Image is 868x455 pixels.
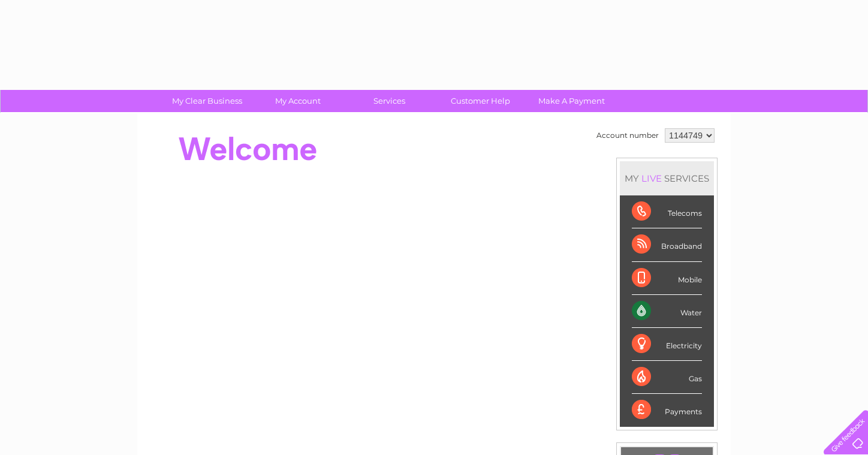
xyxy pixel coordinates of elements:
div: Mobile [632,262,702,295]
a: My Clear Business [158,90,257,112]
div: Telecoms [632,195,702,228]
div: Broadband [632,228,702,261]
td: Account number [593,125,662,146]
a: Make A Payment [522,90,621,112]
a: My Account [249,90,348,112]
div: Gas [632,361,702,394]
a: Services [340,90,439,112]
div: Electricity [632,328,702,361]
div: Payments [632,394,702,426]
div: Water [632,295,702,328]
div: LIVE [639,173,664,184]
a: Customer Help [431,90,530,112]
div: MY SERVICES [620,161,714,195]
